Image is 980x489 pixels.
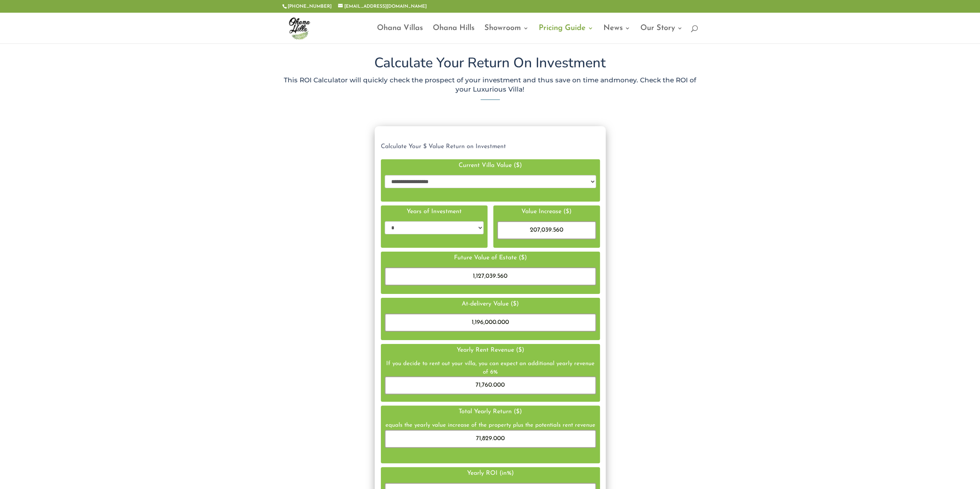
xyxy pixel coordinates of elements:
p: money [282,76,698,94]
span: . Check the ROI of your Luxurious Villa! [456,76,696,93]
span: This ROI Calculator will quickly check the prospect of your investment and thus save on time and [284,76,613,84]
img: ohana-hills [284,13,315,43]
span: 71,829.000 [476,436,505,442]
a: [PHONE_NUMBER] [288,4,332,9]
span: Years of Investment [407,209,462,215]
span: At-delivery Value ($) [462,301,519,307]
a: Ohana Villas [377,25,423,43]
span: Value Increase ($) [521,209,571,215]
a: Showroom [484,25,529,43]
a: News [603,25,630,43]
p: If you decide to rent out your villa, you can expect an additional yearly revenue of 6% [385,360,596,376]
span: Future Value of Estate ($) [454,255,527,261]
span: 207,039.560 [530,227,563,233]
h1: Calculate Your $ Value Return on Investment [381,143,600,150]
a: Our Story [640,25,683,43]
span: Total Yearly Return ($) [459,409,522,415]
span: 1,196,000.000 [472,319,509,325]
span: Yearly Rent Revenue ($) [457,347,524,353]
a: Pricing Guide [539,25,593,43]
a: Ohana Hills [433,25,474,43]
h2: Calculate Your Return On Investment [282,56,698,74]
a: [EMAIL_ADDRESS][DOMAIN_NAME] [338,4,427,9]
span: 71,760.000 [476,382,505,388]
span: Current Villa Value ($) [459,162,522,169]
span: Yearly ROI (in%) [467,470,514,476]
span: 1,127,039.560 [473,273,508,279]
p: equals the yearly value increase of the property plus the potentials rent revenue [385,421,596,429]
